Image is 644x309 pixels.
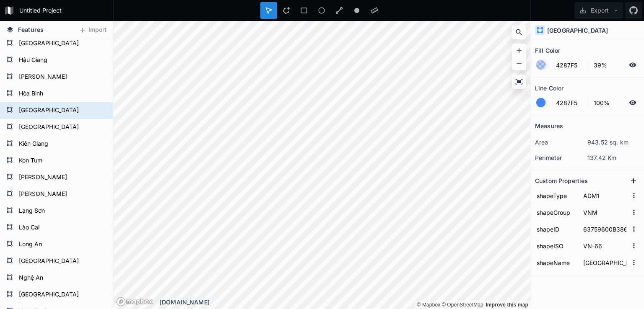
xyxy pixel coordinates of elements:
h2: Line Color [535,82,563,95]
input: Name [535,256,577,269]
dt: area [535,138,587,147]
span: Features [18,25,44,34]
h2: Custom Properties [535,174,588,187]
input: Empty [582,206,628,219]
input: Name [535,239,577,252]
a: Map feedback [486,302,528,308]
button: Import [75,23,111,37]
a: Mapbox [417,302,440,308]
a: Mapbox logo [116,297,153,306]
input: Empty [582,256,628,269]
button: Export [575,2,623,19]
a: OpenStreetMap [442,302,483,308]
input: Name [535,223,577,235]
input: Name [535,189,577,202]
div: [DOMAIN_NAME] [160,298,530,306]
h2: Fill Color [535,44,560,57]
input: Name [535,206,577,219]
dt: perimeter [535,153,587,162]
dd: 137.42 Km [587,153,640,162]
input: Empty [582,223,628,235]
dd: 943.52 sq. km [587,138,640,147]
input: Empty [582,239,628,252]
h2: Measures [535,119,563,132]
input: Empty [582,189,628,202]
h4: [GEOGRAPHIC_DATA] [547,26,608,35]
